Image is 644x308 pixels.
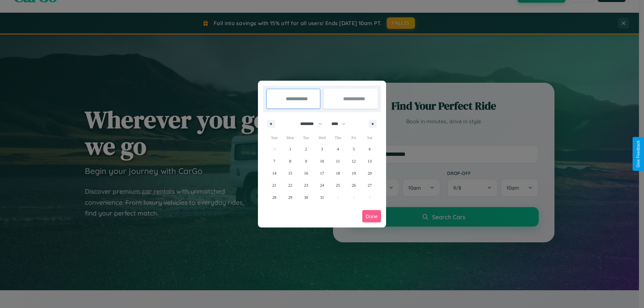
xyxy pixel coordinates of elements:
[330,132,346,143] span: Thu
[353,143,355,155] span: 5
[266,191,282,203] button: 28
[298,191,314,203] button: 30
[362,132,378,143] span: Sat
[282,167,298,179] button: 15
[320,167,324,179] span: 17
[288,179,292,191] span: 22
[369,143,371,155] span: 6
[272,191,276,203] span: 28
[330,155,346,167] button: 11
[352,167,356,179] span: 19
[346,179,362,191] button: 26
[289,143,291,155] span: 1
[304,191,308,203] span: 30
[282,179,298,191] button: 22
[337,143,339,155] span: 4
[362,179,378,191] button: 27
[314,143,330,155] button: 3
[314,167,330,179] button: 17
[282,155,298,167] button: 8
[330,167,346,179] button: 18
[336,179,340,191] span: 25
[282,143,298,155] button: 1
[368,155,372,167] span: 13
[282,132,298,143] span: Mon
[330,179,346,191] button: 25
[362,143,378,155] button: 6
[362,167,378,179] button: 20
[346,143,362,155] button: 5
[336,167,340,179] span: 18
[346,132,362,143] span: Fri
[314,155,330,167] button: 10
[272,167,276,179] span: 14
[266,132,282,143] span: Sun
[289,155,291,167] span: 8
[362,155,378,167] button: 13
[336,155,340,167] span: 11
[320,179,324,191] span: 24
[314,191,330,203] button: 31
[266,167,282,179] button: 14
[330,143,346,155] button: 4
[298,143,314,155] button: 2
[314,179,330,191] button: 24
[298,179,314,191] button: 23
[298,155,314,167] button: 9
[305,155,307,167] span: 9
[288,167,292,179] span: 15
[314,132,330,143] span: Wed
[352,179,356,191] span: 26
[298,132,314,143] span: Tue
[636,140,641,168] div: Give Feedback
[320,191,324,203] span: 31
[321,143,323,155] span: 3
[352,155,356,167] span: 12
[304,179,308,191] span: 23
[298,167,314,179] button: 16
[282,191,298,203] button: 29
[346,167,362,179] button: 19
[368,179,372,191] span: 27
[266,179,282,191] button: 21
[266,155,282,167] button: 7
[272,179,276,191] span: 21
[273,155,275,167] span: 7
[368,167,372,179] span: 20
[304,167,308,179] span: 16
[288,191,292,203] span: 29
[305,143,307,155] span: 2
[346,155,362,167] button: 12
[362,210,381,223] button: Done
[320,155,324,167] span: 10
